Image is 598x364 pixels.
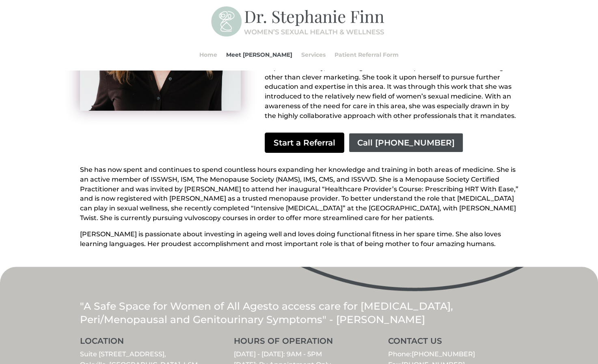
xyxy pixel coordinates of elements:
a: Home [199,39,217,70]
a: [PHONE_NUMBER] [412,350,475,358]
span: to access care for [MEDICAL_DATA], Peri/Menopausal and Genitourinary Symptoms" - [PERSON_NAME] [80,300,453,325]
a: Call [PHONE_NUMBER] [348,133,464,153]
h3: HOURS OF OPERATION [234,337,364,349]
p: After more than a decade of managing her own family practice, [PERSON_NAME] became frustrated by ... [265,24,518,121]
p: She has now spent and continues to spend countless hours expanding her knowledge and training in ... [80,165,518,229]
a: Patient Referral Form [335,39,399,70]
a: Services [301,39,326,70]
a: Start a Referral [265,133,344,153]
h3: LOCATION [80,337,210,349]
h3: CONTACT US [388,337,518,349]
p: [PERSON_NAME] is passionate about investing in ageing well and loves doing functional fitness in ... [80,229,518,249]
a: Meet [PERSON_NAME] [226,39,292,70]
p: "A Safe Space for Women of All Ages [80,300,518,326]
